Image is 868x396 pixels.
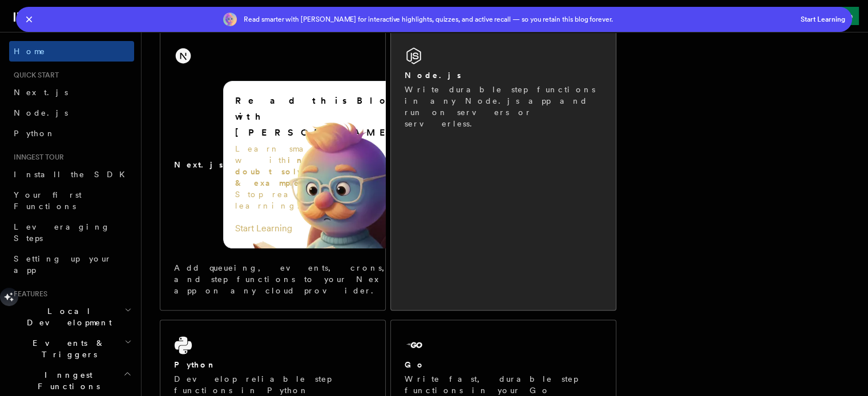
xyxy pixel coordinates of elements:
a: Setting up your app [9,248,134,280]
a: Leveraging Steps [9,217,134,248]
button: Start Learning [801,15,845,24]
span: Setting up your app [14,254,112,275]
h2: Node.js [405,70,461,81]
span: Features [9,289,47,299]
a: Next.jsRead this Blog with [PERSON_NAME]Learn smarter withinteractive doubt solving, quizzes & ex... [160,30,386,311]
h2: Python [174,359,216,370]
span: Local Development [9,305,124,328]
span: Leveraging Steps [14,222,110,243]
span: Inngest Functions [9,369,123,392]
span: Node.js [14,108,68,117]
h2: Go [405,359,425,370]
a: Next.js [9,82,134,103]
span: Install the SDK [14,170,132,179]
p: Write durable step functions in any Node.js app and run on servers or serverless. [405,84,602,129]
a: Python [9,123,134,144]
a: Install the SDK [9,164,134,185]
a: Examples [185,3,260,31]
a: Node.jsWrite durable step functions in any Node.js app and run on servers or serverless. [390,30,616,311]
span: Quick start [9,71,59,80]
h2: Next.js [174,159,223,170]
a: Documentation [78,3,185,32]
button: Events & Triggers [9,333,134,365]
button: Local Development [9,301,134,333]
a: Node.js [9,103,134,123]
span: Read smarter with [PERSON_NAME] for interactive highlights, quizzes, and active recall — so you r... [244,15,613,24]
span: Next.js [14,88,68,97]
span: Python [14,129,55,138]
span: Events & Triggers [9,337,124,360]
a: AgentKit [260,3,334,31]
span: Inngest tour [9,153,64,162]
span: Home [14,46,46,57]
a: Your first Functions [9,185,134,217]
a: Home [9,41,134,62]
p: Add queueing, events, crons, and step functions to your Next app on any cloud provider. [174,262,418,296]
img: YGKJsZeRdmH4EmuOOApbyC3zOHFStLlTbnyyk1FCUfVORbAgR49nQWDn9psExeqYkxBImZOoP39rgtQAAA== [223,13,237,26]
img: Blog Thumbnail [223,81,418,347]
span: Your first Functions [14,190,82,211]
